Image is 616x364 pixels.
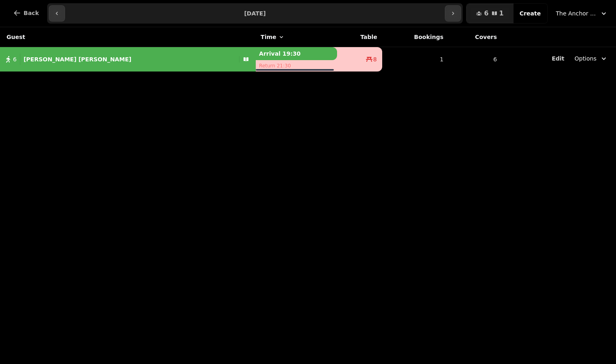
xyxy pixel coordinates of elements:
span: 6 [484,10,488,17]
span: Back [24,10,39,16]
th: Covers [448,27,502,47]
th: Table [337,27,382,47]
button: Edit [552,54,564,63]
td: 6 [448,47,502,72]
button: Create [513,4,547,23]
p: Arrival 19:30 [256,47,337,60]
span: Edit [552,56,564,61]
span: The Anchor Inn [556,9,596,17]
button: 61 [466,4,513,23]
button: Back [7,3,46,23]
button: The Anchor Inn [551,6,613,21]
span: Time [261,33,276,41]
span: 6 [13,55,17,63]
p: [PERSON_NAME] [PERSON_NAME] [24,55,131,63]
button: Time [261,33,284,41]
th: Bookings [382,27,448,47]
button: Options [570,51,613,66]
span: Options [575,54,596,63]
p: Return 21:30 [256,60,337,71]
span: 8 [373,55,377,63]
td: 1 [382,47,448,72]
span: 1 [499,10,504,17]
span: Create [520,11,541,16]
